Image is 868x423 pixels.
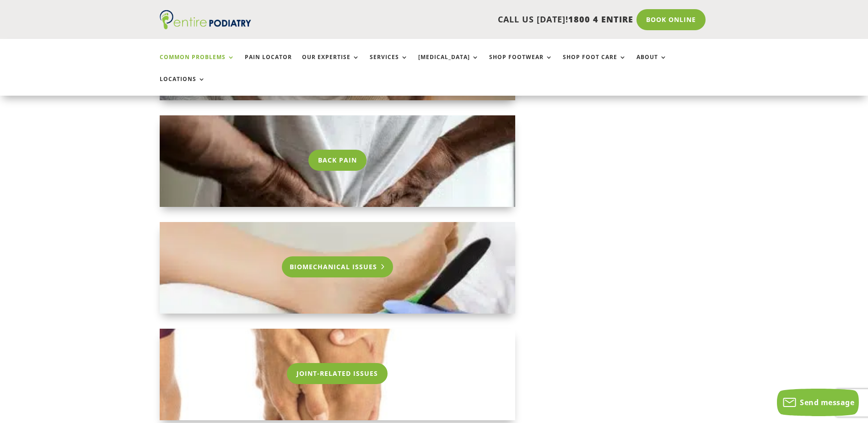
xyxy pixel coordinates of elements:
[160,76,205,96] a: Locations
[282,256,393,277] a: Biomechanical Issues
[777,389,859,416] button: Send message
[489,54,553,74] a: Shop Footwear
[245,54,292,74] a: Pain Locator
[160,22,251,31] a: Entire Podiatry
[160,10,251,29] img: logo (1)
[568,14,633,25] span: 1800 4 ENTIRE
[308,150,367,171] a: Back Pain
[636,9,706,30] a: Book Online
[286,14,633,26] p: CALL US [DATE]!
[160,54,235,74] a: Common Problems
[636,54,667,74] a: About
[370,54,408,74] a: Services
[800,397,854,407] span: Send message
[563,54,626,74] a: Shop Foot Care
[418,54,479,74] a: [MEDICAL_DATA]
[302,54,360,74] a: Our Expertise
[287,363,388,384] a: Joint-Related Issues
